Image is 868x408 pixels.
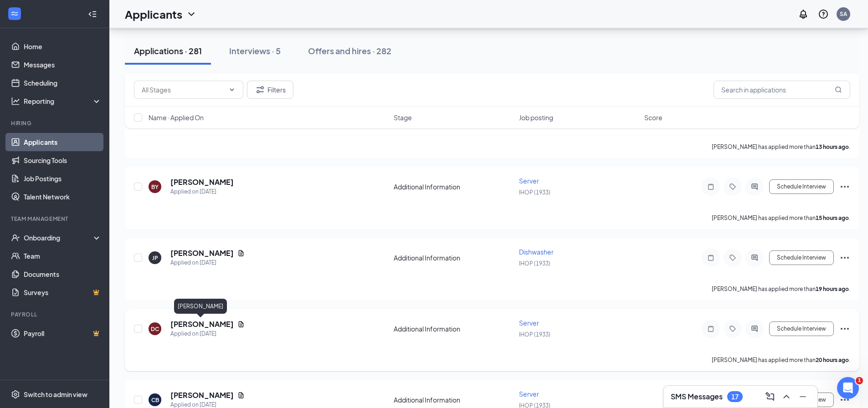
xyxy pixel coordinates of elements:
[816,286,849,292] b: 19 hours ago
[24,283,102,301] a: SurveysCrown
[11,215,100,223] div: Team Management
[186,9,197,20] svg: ChevronDown
[24,324,102,342] a: PayrollCrown
[818,9,829,20] svg: QuestionInfo
[170,177,234,187] h5: [PERSON_NAME]
[671,392,723,402] h3: SMS Messages
[839,323,850,334] svg: Ellipses
[796,389,810,404] button: Minimize
[519,113,553,122] span: Job posting
[88,10,97,19] svg: Collapse
[731,393,739,401] div: 17
[519,260,550,267] span: IHOP (1933)
[519,319,539,327] span: Server
[149,113,204,122] span: Name · Applied On
[519,177,539,185] span: Server
[712,143,850,151] p: [PERSON_NAME] has applied more than .
[763,389,777,404] button: ComposeMessage
[712,214,850,222] p: [PERSON_NAME] has applied more than .
[152,254,158,262] div: JP
[394,395,514,404] div: Additional Information
[749,325,760,332] svg: ActiveChat
[170,248,234,258] h5: [PERSON_NAME]
[247,81,293,99] button: Filter Filters
[229,45,281,56] div: Interviews · 5
[727,325,738,332] svg: Tag
[856,377,863,384] span: 1
[255,84,266,95] svg: Filter
[24,56,102,74] a: Messages
[394,113,412,122] span: Stage
[237,392,245,399] svg: Document
[24,247,102,265] a: Team
[781,391,792,402] svg: ChevronUp
[24,188,102,206] a: Talent Network
[24,37,102,56] a: Home
[10,9,19,18] svg: WorkstreamLogo
[24,133,102,151] a: Applicants
[170,319,234,329] h5: [PERSON_NAME]
[712,356,850,364] p: [PERSON_NAME] has applied more than .
[705,254,716,261] svg: Note
[11,233,20,242] svg: UserCheck
[125,6,182,22] h1: Applicants
[24,151,102,169] a: Sourcing Tools
[24,265,102,283] a: Documents
[394,253,514,262] div: Additional Information
[519,248,554,256] span: Dishwasher
[151,183,159,191] div: BY
[24,97,102,106] div: Reporting
[798,9,809,20] svg: Notifications
[705,183,716,190] svg: Note
[11,119,100,127] div: Hiring
[835,86,842,93] svg: MagnifyingGlass
[24,390,87,399] div: Switch to admin view
[519,390,539,398] span: Server
[839,394,850,405] svg: Ellipses
[394,324,514,333] div: Additional Information
[170,390,234,400] h5: [PERSON_NAME]
[237,321,245,328] svg: Document
[151,396,159,404] div: CB
[816,143,849,150] b: 13 hours ago
[174,299,227,314] div: [PERSON_NAME]
[797,391,808,402] svg: Minimize
[170,187,234,196] div: Applied on [DATE]
[769,250,834,265] button: Schedule Interview
[749,254,760,261] svg: ActiveChat
[644,113,663,122] span: Score
[519,189,550,196] span: IHOP (1933)
[727,183,738,190] svg: Tag
[769,321,834,336] button: Schedule Interview
[749,183,760,190] svg: ActiveChat
[170,258,245,267] div: Applied on [DATE]
[705,325,716,332] svg: Note
[237,250,245,257] svg: Document
[837,377,859,399] iframe: Intercom live chat
[24,233,94,242] div: Onboarding
[727,254,738,261] svg: Tag
[839,252,850,263] svg: Ellipses
[142,85,225,95] input: All Stages
[24,169,102,188] a: Job Postings
[816,357,849,363] b: 20 hours ago
[228,86,236,93] svg: ChevronDown
[712,285,850,293] p: [PERSON_NAME] has applied more than .
[11,311,100,318] div: Payroll
[816,214,849,221] b: 15 hours ago
[779,389,794,404] button: ChevronUp
[24,74,102,92] a: Scheduling
[840,10,847,18] div: SA
[765,391,776,402] svg: ComposeMessage
[714,81,850,99] input: Search in applications
[769,179,834,194] button: Schedule Interview
[134,45,202,56] div: Applications · 281
[519,331,550,338] span: IHOP (1933)
[170,329,245,338] div: Applied on [DATE]
[11,97,20,106] svg: Analysis
[11,390,20,399] svg: Settings
[839,181,850,192] svg: Ellipses
[394,182,514,191] div: Additional Information
[151,325,159,333] div: DC
[308,45,391,56] div: Offers and hires · 282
